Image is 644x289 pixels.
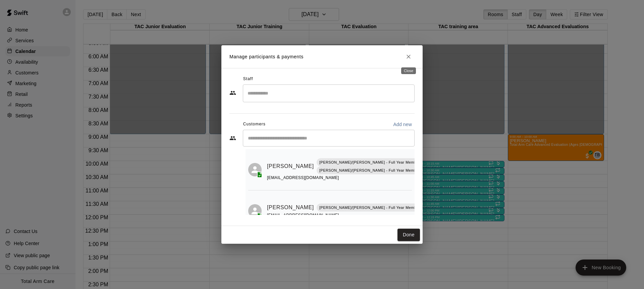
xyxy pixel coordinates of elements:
[319,205,438,211] p: [PERSON_NAME]/[PERSON_NAME] - Full Year Member Unlimited
[319,160,438,165] p: [PERSON_NAME]/[PERSON_NAME] - Full Year Member Unlimited
[401,67,416,74] div: Close
[267,213,339,218] span: [EMAIL_ADDRESS][DOMAIN_NAME]
[248,163,262,176] div: Chadwick Thompson
[243,130,415,147] div: Start typing to search customers...
[390,119,415,130] button: Add new
[267,162,314,171] a: [PERSON_NAME]
[267,175,339,180] span: [EMAIL_ADDRESS][DOMAIN_NAME]
[229,135,236,141] svg: Customers
[397,229,420,241] button: Done
[402,51,415,63] button: Close
[243,74,253,84] span: Staff
[243,119,266,130] span: Customers
[319,168,438,173] p: [PERSON_NAME]/[PERSON_NAME] - Full Year Member Unlimited
[243,84,415,102] div: Search staff
[248,204,262,218] div: Max Koller
[267,203,314,212] a: [PERSON_NAME]
[393,121,412,128] p: Add new
[229,90,236,96] svg: Staff
[229,53,304,60] p: Manage participants & payments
